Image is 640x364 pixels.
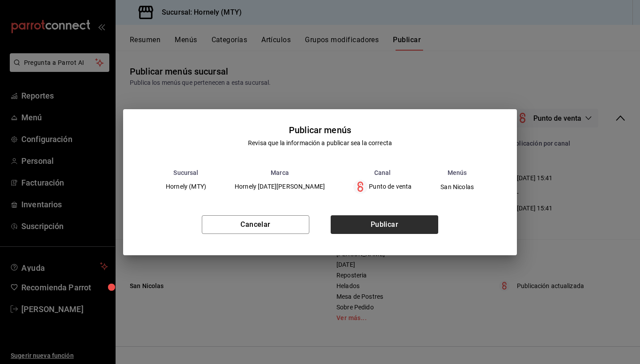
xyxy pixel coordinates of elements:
div: Publicar menús [289,123,351,137]
div: Punto de venta [353,180,412,194]
div: Revisa que la información a publicar sea la correcta [248,138,392,148]
td: Hornely (MTY) [152,176,220,198]
td: Hornely [DATE][PERSON_NAME] [220,176,339,198]
th: Marca [220,169,339,176]
button: Publicar [331,215,438,234]
th: Sucursal [152,169,220,176]
th: Canal [339,169,426,176]
th: Menús [426,169,488,176]
button: Cancelar [202,215,309,234]
span: San Nicolas [440,184,474,190]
